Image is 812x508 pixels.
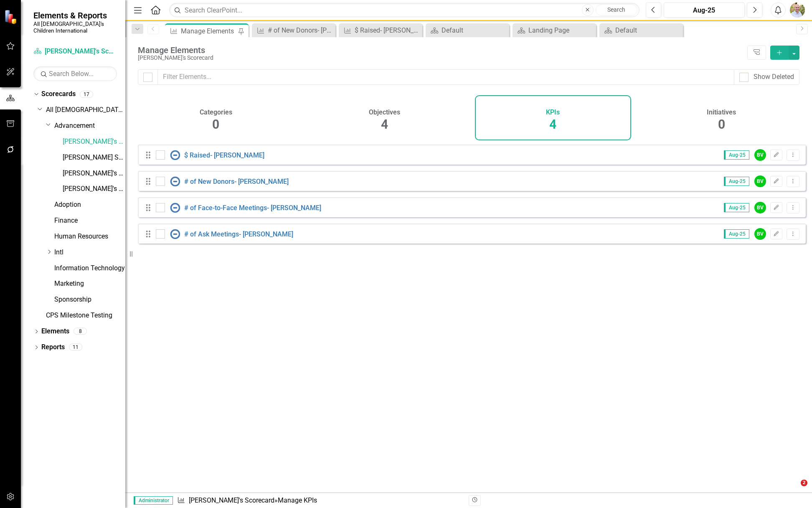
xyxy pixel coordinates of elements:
a: Adoption [54,200,125,210]
a: # of New Donors- [PERSON_NAME] [254,25,333,36]
button: Search [596,4,637,16]
span: Aug-25 [724,177,749,186]
span: 0 [212,117,219,132]
a: Advancement [54,121,125,131]
input: Search Below... [33,66,117,81]
a: [PERSON_NAME]'s Scorecard [63,184,125,194]
a: Information Technology [54,264,125,273]
div: BV [754,202,766,213]
a: [PERSON_NAME]'s Scorecard [189,496,274,504]
a: Reports [41,343,65,352]
div: Show Deleted [754,72,794,82]
a: # of Face-to-Face Meetings- [PERSON_NAME] [184,204,321,212]
a: All [DEMOGRAPHIC_DATA]'s Children International [46,105,125,115]
span: 4 [381,117,388,132]
h4: Initiatives [707,109,736,116]
span: Aug-25 [724,150,749,160]
a: Default [601,25,681,36]
a: [PERSON_NAME]'s Scorecard [33,47,117,56]
a: Scorecards [41,89,76,99]
a: Landing Page [515,25,594,36]
div: 11 [69,344,82,351]
a: [PERSON_NAME]'s Scorecard [63,137,125,147]
h4: KPIs [546,109,560,116]
a: # of New Donors- [PERSON_NAME] [184,178,289,185]
div: » Manage KPIs [177,496,462,505]
img: No Information [170,150,180,160]
div: [PERSON_NAME]'s Scorecard [138,55,743,61]
button: Aug-25 [664,3,745,18]
div: 8 [74,328,87,335]
a: Sponsorship [54,295,125,305]
span: Aug-25 [724,229,749,239]
a: Elements [41,327,69,336]
a: Finance [54,216,125,226]
img: No Information [170,176,180,186]
div: Manage Elements [138,46,743,55]
a: CPS Milestone Testing [46,311,125,320]
img: Nate Dawson [790,3,805,18]
iframe: Intercom live chat [784,480,804,500]
img: No Information [170,203,180,213]
span: Administrator [134,496,173,505]
div: BV [754,228,766,240]
span: 2 [801,480,807,486]
small: All [DEMOGRAPHIC_DATA]'s Children International [33,20,117,34]
a: Intl [54,248,125,257]
img: ClearPoint Strategy [4,10,19,24]
div: $ Raised- [PERSON_NAME] [355,25,420,36]
span: Aug-25 [724,203,749,212]
h4: Objectives [369,109,400,116]
div: Aug-25 [667,5,742,15]
div: BV [754,175,766,187]
div: # of New Donors- [PERSON_NAME] [268,25,333,36]
img: No Information [170,229,180,239]
div: Default [442,25,507,36]
div: Manage Elements [181,26,236,36]
span: Search [607,6,625,13]
input: Filter Elements... [157,69,734,85]
span: Elements & Reports [33,10,117,20]
a: $ Raised- [PERSON_NAME] [184,151,264,159]
div: BV [754,149,766,161]
a: [PERSON_NAME]'s Scorecard [63,169,125,178]
input: Search ClearPoint... [169,3,639,18]
a: [PERSON_NAME] Scorecard [63,153,125,163]
a: Default [428,25,507,36]
a: $ Raised- [PERSON_NAME] [341,25,420,36]
div: 17 [80,91,93,98]
span: 4 [549,117,556,132]
span: 0 [718,117,725,132]
a: Human Resources [54,232,125,241]
h4: Categories [200,109,232,116]
a: # of Ask Meetings- [PERSON_NAME] [184,230,293,238]
div: Landing Page [528,25,594,36]
div: Default [615,25,681,36]
a: Marketing [54,279,125,289]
